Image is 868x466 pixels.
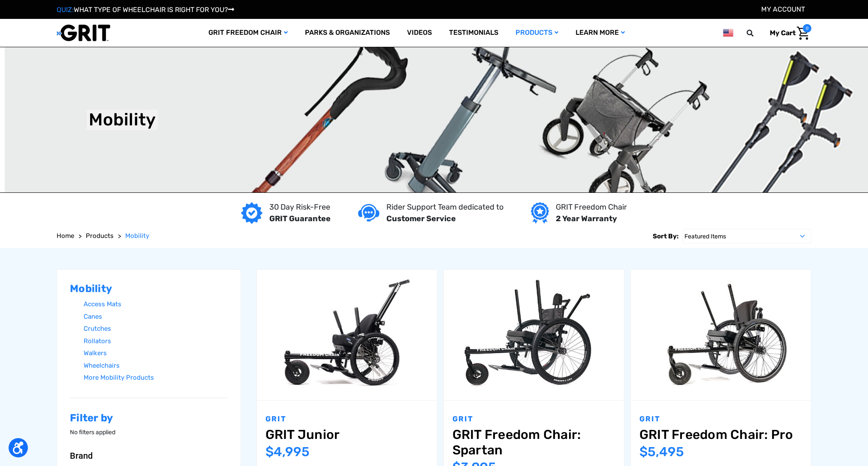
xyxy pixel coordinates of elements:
a: GRIT Freedom Chair: Spartan,$3,995.00 [452,427,615,458]
p: Rider Support Team dedicated to [386,201,503,213]
button: Brand [70,451,228,461]
a: Products [86,231,114,241]
a: Rollators [84,335,228,347]
img: GRIT All-Terrain Wheelchair and Mobility Equipment [57,24,110,42]
img: GRIT Guarantee [241,202,262,224]
img: Cart [797,27,809,40]
span: QUIZ: [57,6,74,14]
a: Videos [398,19,440,47]
h1: Mobility [89,110,156,130]
a: Walkers [84,347,228,359]
h2: Mobility [70,283,228,295]
a: Crutches [84,323,228,335]
a: Home [57,231,74,241]
p: GRIT [265,414,428,425]
a: Mobility [125,231,149,241]
a: Learn More [567,19,633,47]
p: No filters applied [70,428,228,437]
a: Access Mats [84,298,228,311]
a: GRIT Junior,$4,995.00 [257,270,437,401]
img: GRIT Junior: GRIT Freedom Chair all terrain wheelchair engineered specifically for kids [257,275,437,395]
p: GRIT [452,414,615,425]
strong: 2 Year Warranty [556,214,617,223]
img: GRIT Freedom Chair: Spartan [444,275,624,395]
a: GRIT Freedom Chair: Pro,$5,495.00 [639,427,802,442]
a: Parks & Organizations [296,19,398,47]
a: GRIT Freedom Chair: Spartan,$3,995.00 [444,270,624,401]
span: Products [86,232,114,240]
p: GRIT [639,414,802,425]
a: GRIT Freedom Chair: Pro,$5,495.00 [631,270,811,401]
a: Cart with 0 items [763,24,811,42]
span: Brand [70,451,93,461]
img: Customer service [358,204,380,222]
a: QUIZ:WHAT TYPE OF WHEELCHAIR IS RIGHT FOR YOU? [57,6,234,14]
p: 30 Day Risk-Free [269,201,331,213]
h2: Filter by [70,412,228,424]
span: $5,495 [639,444,684,460]
a: Testimonials [440,19,507,47]
img: GRIT Freedom Chair Pro: the Pro model shown including contoured Invacare Matrx seatback, Spinergy... [631,275,811,395]
span: Mobility [125,232,149,240]
img: Year warranty [531,202,549,224]
p: GRIT Freedom Chair [556,201,627,213]
a: Wheelchairs [84,359,228,372]
span: 0 [803,24,811,33]
a: Products [507,19,567,47]
a: Canes [84,311,228,323]
img: us.png [723,27,733,38]
strong: GRIT Guarantee [269,214,331,223]
a: Account [761,5,805,13]
span: $4,995 [265,444,310,460]
strong: Customer Service [386,214,456,223]
a: GRIT Junior,$4,995.00 [265,427,428,442]
label: Sort By: [653,229,678,244]
span: Home [57,232,74,240]
span: My Cart [770,29,796,37]
input: Search [750,24,763,42]
a: GRIT Freedom Chair [200,19,296,47]
a: More Mobility Products [84,372,228,384]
